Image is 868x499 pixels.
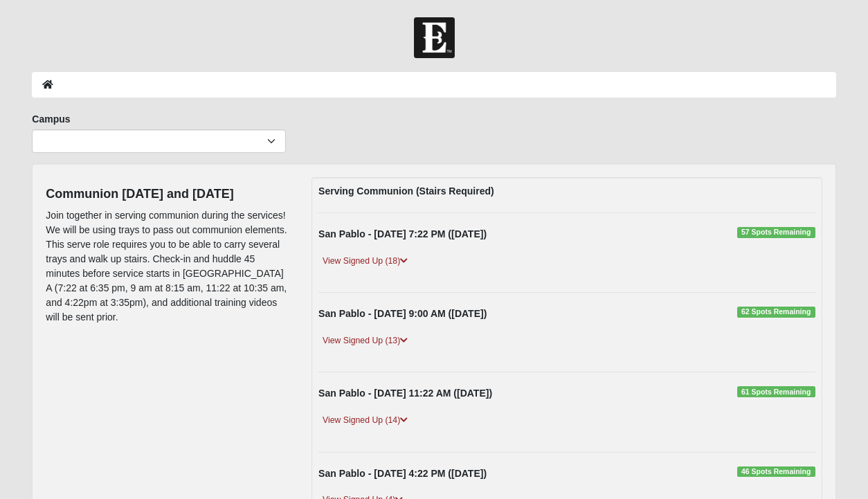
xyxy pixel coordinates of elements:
[318,185,494,197] strong: Serving Communion (Stairs Required)
[737,227,815,238] span: 57 Spots Remaining
[46,208,291,325] p: Join together in serving communion during the services! We will be using trays to pass out commun...
[318,468,487,479] strong: San Pablo - [DATE] 4:22 PM ([DATE])
[46,187,291,202] h4: Communion [DATE] and [DATE]
[737,307,815,318] span: 62 Spots Remaining
[318,413,412,428] a: View Signed Up (14)
[32,112,70,126] label: Campus
[414,17,455,58] img: Church of Eleven22 Logo
[318,388,492,399] strong: San Pablo - [DATE] 11:22 AM ([DATE])
[737,466,815,478] span: 46 Spots Remaining
[318,308,487,319] strong: San Pablo - [DATE] 9:00 AM ([DATE])
[318,254,412,269] a: View Signed Up (18)
[318,228,487,239] strong: San Pablo - [DATE] 7:22 PM ([DATE])
[318,334,412,348] a: View Signed Up (13)
[737,386,815,397] span: 61 Spots Remaining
